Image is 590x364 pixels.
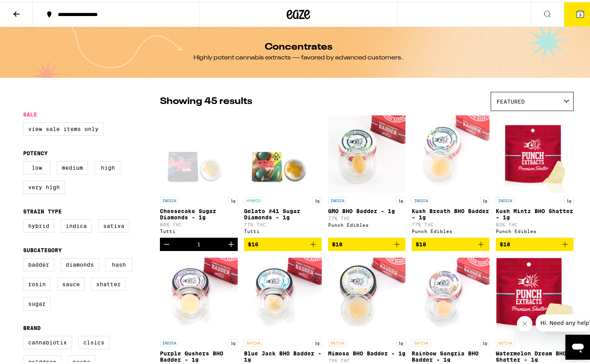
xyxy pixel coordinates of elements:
[23,217,54,231] label: Hybrid
[23,179,65,192] label: Very High
[228,337,238,344] p: 1g
[23,295,51,308] label: Sugar
[244,113,322,236] a: Open page for Gelato #41 Sugar Diamonds - 1g from Tutti
[496,195,515,202] p: INDICA
[328,221,406,226] div: Punch Edibles
[228,195,238,202] p: 1g
[328,113,406,236] a: Open page for GMO BHO Badder - 1g from Punch Edibles
[480,195,490,202] p: 1g
[160,206,238,219] p: Cheesecake Sugar Diamonds - 1g
[98,217,129,231] label: Sativa
[160,255,238,334] img: Punch Edibles - Purple Gushers BHO Badder - 1g
[23,206,62,213] legend: Strain Type
[23,148,48,154] legend: Potency
[412,206,490,219] p: Kush Breath BHO Badder - 1g
[517,314,533,330] iframe: Close message
[396,337,405,344] p: 1g
[5,5,56,12] span: Hi. Need any help?
[312,337,322,344] p: 1g
[244,206,322,219] p: Gelato #41 Sugar Diamonds - 1g
[328,206,406,212] p: GMO BHO Badder - 1g
[312,195,322,202] p: 1g
[160,337,179,344] p: INDICA
[23,256,54,269] label: Badder
[23,245,62,251] legend: Subcategory
[160,220,238,225] p: 80% THC
[328,348,406,355] p: Mimosa BHO Badder - 1g
[412,113,490,236] a: Open page for Kush Breath BHO Badder - 1g from Punch Edibles
[61,217,92,231] label: Indica
[160,227,238,232] div: Tutti
[23,323,41,329] legend: Brand
[328,214,406,219] p: 77% THC
[328,255,406,334] img: Punch Edibles - Mimosa BHO Badder - 1g
[496,227,574,232] div: Punch Edibles
[412,113,490,191] img: Punch Edibles - Kush Breath BHO Badder - 1g
[496,113,574,236] a: Open page for Kush Mintz BHO Shatter - 1g from Punch Edibles
[244,220,322,225] p: 77% THC
[328,113,406,191] img: Punch Edibles - GMO BHO Badder - 1g
[412,348,490,361] p: Rainbow Sangria BHO Badder - 1g
[244,113,322,191] img: Tutti - Gelato #41 Sugar Diamonds - 1g
[23,276,51,289] label: Rosin
[412,337,430,344] p: SATIVA
[500,239,510,246] span: $18
[328,236,406,249] button: Add to bag
[160,236,173,249] button: Decrement
[244,236,322,249] button: Add to bag
[496,348,574,361] p: Watermelon Dream BHO Shatter - 1g
[57,159,88,172] label: Medium
[194,52,403,60] div: Highly potent cannabis extracts — favored by advanced customers.
[396,195,405,202] p: 1g
[496,206,574,219] p: Kush Mintz BHO Shatter - 1g
[332,239,343,246] span: $18
[412,255,490,334] img: Punch Edibles - Rainbow Sangria BHO Badder - 1g
[496,255,574,334] img: Punch Edibles - Watermelon Dream BHO Shatter - 1g
[23,159,50,172] label: Low
[23,109,37,116] legend: Sale
[412,227,490,232] div: Punch Edibles
[497,97,525,103] span: Featured
[160,93,252,106] p: Showing 45 results
[496,337,515,344] p: SATIVA
[564,337,574,344] p: 1g
[496,113,574,191] img: Punch Edibles - Kush Mintz BHO Shatter - 1g
[91,276,126,289] label: Shatter
[328,337,347,344] p: SATIVA
[244,337,263,344] p: SATIVA
[160,348,238,361] p: Purple Gushers BHO Badder - 1g
[412,195,430,202] p: INDICA
[23,334,72,347] label: Cannabiotix
[564,195,574,202] p: 1g
[78,334,109,347] label: CLSICS
[480,337,490,344] p: 1g
[244,255,322,334] img: Punch Edibles - Blue Jack BHO Badder - 1g
[496,236,574,249] button: Add to bag
[23,120,104,134] label: View Sale Items Only
[197,239,201,246] div: 1
[579,11,581,15] span: 3
[244,227,322,232] div: Tutti
[244,195,263,202] p: HYBRID
[160,195,179,202] p: INDICA
[244,348,322,361] p: Blue Jack BHO Badder - 1g
[94,159,122,172] label: High
[160,113,238,236] a: Open page for Cheesecake Sugar Diamonds - 1g from Tutti
[105,256,133,269] label: Hash
[248,239,258,246] span: $16
[265,41,332,50] h1: Concentrates
[224,236,238,249] button: Increment
[412,220,490,225] p: 77% THC
[412,236,490,249] button: Add to bag
[328,195,347,202] p: INDICA
[61,256,99,269] label: Diamonds
[496,220,574,225] p: 83% THC
[416,239,426,246] span: $18
[57,276,85,289] label: Sauce
[328,356,406,361] p: 75% THC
